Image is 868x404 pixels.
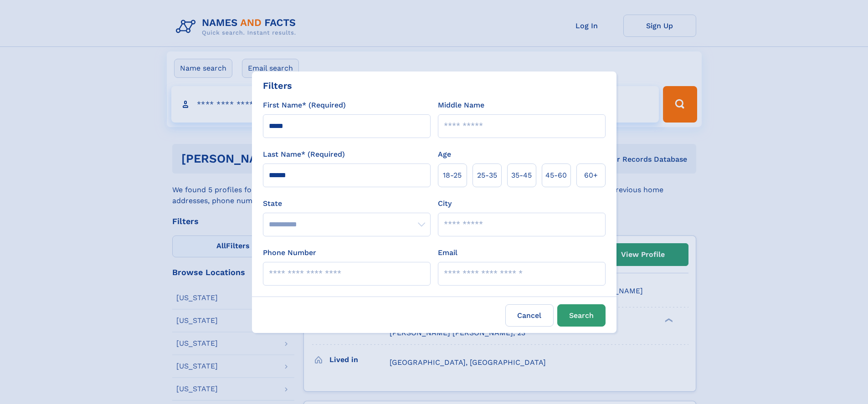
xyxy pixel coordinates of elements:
[438,100,484,111] label: Middle Name
[443,170,462,181] span: 18‑25
[505,304,554,327] label: Cancel
[263,100,346,111] label: First Name* (Required)
[584,170,598,181] span: 60+
[438,247,457,258] label: Email
[545,170,567,181] span: 45‑60
[438,149,451,160] label: Age
[263,198,431,209] label: State
[263,79,292,92] div: Filters
[438,198,452,209] label: City
[263,149,345,160] label: Last Name* (Required)
[511,170,532,181] span: 35‑45
[557,304,606,327] button: Search
[263,247,316,258] label: Phone Number
[477,170,497,181] span: 25‑35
